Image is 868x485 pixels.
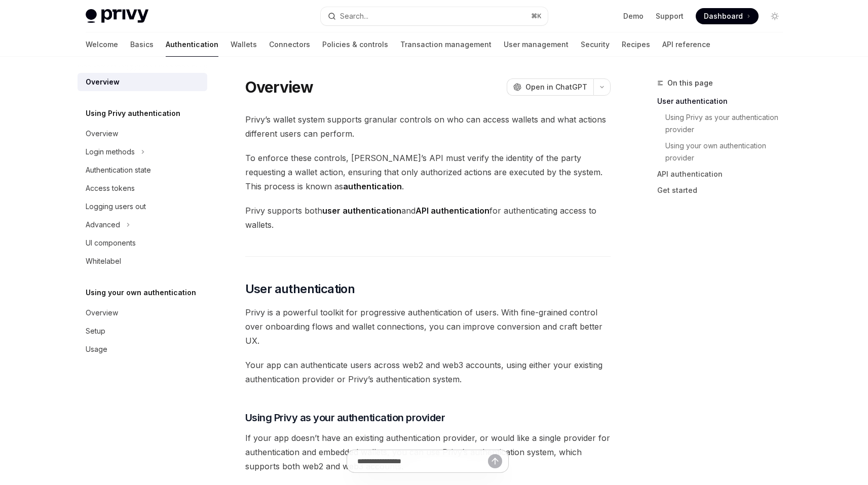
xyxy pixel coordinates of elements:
[86,200,146,213] div: Logging users out
[130,32,154,57] a: Basics
[665,138,791,166] a: Using your own authentication provider
[623,11,644,21] a: Demo
[656,11,684,21] a: Support
[665,109,791,138] a: Using Privy as your authentication provider
[245,204,611,232] span: Privy supports both and for authenticating access to wallets.
[667,77,713,89] span: On this page
[581,32,610,57] a: Security
[86,146,135,158] div: Login methods
[78,73,207,91] a: Overview
[78,252,207,270] a: Whitelabel
[343,181,402,191] strong: authentication
[166,32,218,57] a: Authentication
[78,304,207,322] a: Overview
[78,179,207,197] a: Access tokens
[340,10,368,22] div: Search...
[86,325,105,337] div: Setup
[86,255,121,267] div: Whitelabel
[657,166,791,182] a: API authentication
[657,93,791,109] a: User authentication
[86,219,120,231] div: Advanced
[245,112,611,141] span: Privy’s wallet system supports granular controls on who can access wallets and what actions diffe...
[704,11,743,21] span: Dashboard
[322,206,401,216] strong: user authentication
[86,237,136,249] div: UI components
[245,151,611,193] span: To enforce these controls, [PERSON_NAME]’s API must verify the identity of the party requesting a...
[86,9,148,23] img: light logo
[321,7,548,25] button: Search...⌘K
[245,431,611,473] span: If your app doesn’t have an existing authentication provider, or would like a single provider for...
[400,32,492,57] a: Transaction management
[86,287,196,299] h5: Using your own authentication
[269,32,310,57] a: Connectors
[231,32,257,57] a: Wallets
[86,128,118,140] div: Overview
[488,454,502,468] button: Send message
[696,8,759,24] a: Dashboard
[86,343,107,355] div: Usage
[245,305,611,348] span: Privy is a powerful toolkit for progressive authentication of users. With fine-grained control ov...
[504,32,569,57] a: User management
[86,164,151,176] div: Authentication state
[78,234,207,252] a: UI components
[78,322,207,340] a: Setup
[245,78,314,96] h1: Overview
[525,82,587,92] span: Open in ChatGPT
[86,107,180,119] h5: Using Privy authentication
[78,125,207,143] a: Overview
[78,197,207,216] a: Logging users out
[322,32,388,57] a: Policies & controls
[86,76,120,88] div: Overview
[78,340,207,358] a: Usage
[531,12,542,20] span: ⌘ K
[86,182,135,194] div: Access tokens
[86,32,118,57] a: Welcome
[245,358,611,386] span: Your app can authenticate users across web2 and web3 accounts, using either your existing authent...
[507,78,593,96] button: Open in ChatGPT
[86,307,118,319] div: Overview
[416,206,489,216] strong: API authentication
[78,161,207,179] a: Authentication state
[245,281,355,297] span: User authentication
[657,182,791,198] a: Get started
[245,411,445,425] span: Using Privy as your authentication provider
[662,32,710,57] a: API reference
[767,8,783,24] button: Toggle dark mode
[622,32,650,57] a: Recipes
